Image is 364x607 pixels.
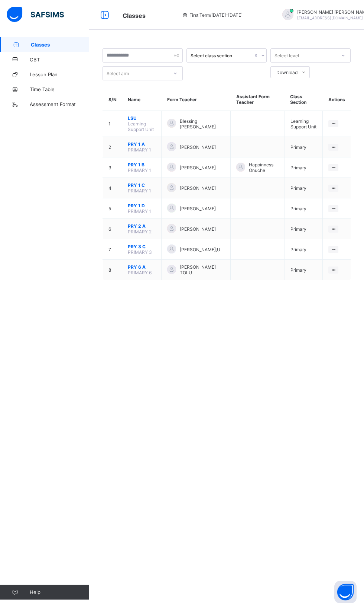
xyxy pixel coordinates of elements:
span: PRIMARY 1 [128,188,151,194]
span: PRIMARY 2 [128,229,152,234]
th: S/N [103,88,122,111]
span: Primary [290,185,306,191]
span: Learning Support Unit [128,121,154,132]
span: PRY 2 A [128,223,156,229]
span: PRIMARY 1 [128,208,151,214]
td: 2 [103,137,122,157]
td: 5 [103,198,122,219]
span: PRY 1 D [128,203,156,208]
td: 4 [103,178,122,198]
span: [PERSON_NAME] [180,206,216,211]
span: PRIMARY 3 [128,249,152,255]
div: Select arm [107,66,129,80]
div: Select level [274,48,299,63]
span: session/term information [182,12,243,18]
span: PRY 1 C [128,182,156,188]
span: Happinness Onuche [249,162,279,173]
span: [PERSON_NAME] TOLU [180,264,225,275]
div: Select class section [191,53,253,58]
span: LSU [128,115,156,121]
span: Primary [290,206,306,211]
span: PRIMARY 6 [128,270,152,275]
span: [PERSON_NAME] [180,185,216,191]
td: 7 [103,239,122,260]
th: Class Section [285,88,323,111]
button: Open asap [334,581,357,603]
span: PRY 1 A [128,141,156,147]
span: Learning Support Unit [290,118,316,130]
th: Name [122,88,162,111]
span: Assessment Format [30,101,89,107]
span: [PERSON_NAME] [180,165,216,170]
span: Blessing [PERSON_NAME] [180,118,225,130]
span: PRY 1 B [128,162,156,167]
span: PRY 3 C [128,244,156,249]
span: PRY 6 A [128,264,156,270]
span: [PERSON_NAME] [180,226,216,232]
img: safsims [7,7,64,22]
span: Classes [31,42,89,48]
th: Actions [323,88,351,111]
span: Help [30,589,89,595]
span: Primary [290,247,306,252]
td: 8 [103,260,122,280]
span: Primary [290,226,306,232]
span: Download [276,70,298,75]
th: Assistant Form Teacher [231,88,285,111]
span: [PERSON_NAME] [180,144,216,150]
td: 3 [103,157,122,178]
span: CBT [30,57,89,63]
span: Primary [290,165,306,170]
span: Primary [290,144,306,150]
span: [EMAIL_ADDRESS][DOMAIN_NAME] [297,16,363,20]
th: Form Teacher [162,88,231,111]
span: [PERSON_NAME];U [180,247,220,252]
span: Time Table [30,86,89,92]
span: PRIMARY 1 [128,167,151,173]
td: 6 [103,219,122,239]
span: Lesson Plan [30,71,89,77]
td: 1 [103,111,122,137]
span: Classes [123,12,146,19]
span: PRIMARY 1 [128,147,151,153]
span: Primary [290,267,306,273]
